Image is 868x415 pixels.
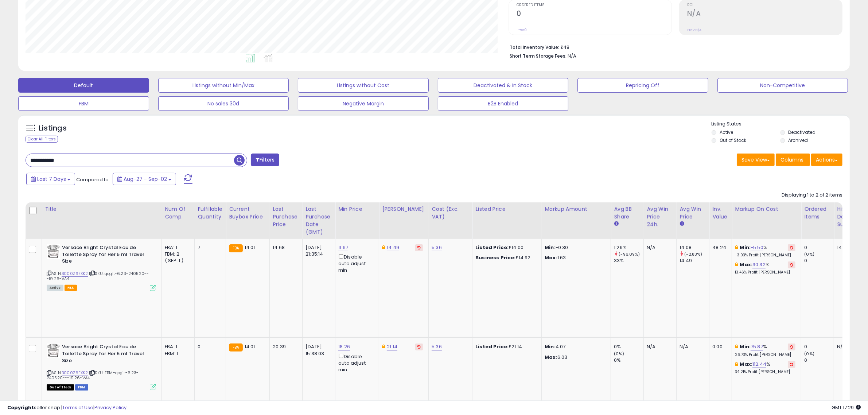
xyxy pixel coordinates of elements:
div: seller snap | | [7,404,126,411]
button: No sales 30d [158,96,289,111]
p: 4.07 [545,344,605,350]
div: [DATE] 21:35:14 [305,244,330,257]
a: 30.32 [752,261,766,268]
strong: Min: [545,244,556,251]
div: 0 [804,357,834,364]
a: Terms of Use [62,404,93,411]
strong: Max: [545,254,557,261]
div: Cost (Exc. VAT) [432,205,469,221]
small: FBA [229,244,242,252]
div: Min Price [338,205,376,213]
span: 2025-09-10 17:29 GMT [832,404,861,411]
a: B000Z6EXK2 [62,271,88,277]
a: 14.49 [387,244,399,251]
span: Compared to: [76,176,110,183]
button: Listings without Min/Max [158,78,289,93]
div: 14.08 [680,244,709,251]
b: Listed Price: [475,343,509,350]
small: Avg Win Price. [680,221,684,227]
div: Markup on Cost [735,205,798,213]
button: Aug-27 - Sep-02 [113,173,176,185]
div: Inv. value [712,205,729,221]
div: N/A [837,344,861,350]
b: Versace Bright Crystal Eau de Toilette Spray for Her 5 ml Travel Size [62,344,151,366]
div: 0 [804,244,834,251]
strong: Max: [545,354,557,361]
div: 0.00 [712,344,726,350]
h5: Listings [39,123,67,133]
span: FBA [65,285,77,291]
a: 112.44 [752,361,766,368]
div: Last Purchase Price [273,205,299,228]
button: Last 7 Days [26,173,75,185]
p: Listing States: [712,121,850,128]
div: Markup Amount [545,205,608,213]
label: Deactivated [789,129,816,135]
div: £14.92 [475,255,536,261]
span: FBM [75,384,88,391]
p: 6.03 [545,354,605,361]
p: -0.30 [545,244,605,251]
div: ( SFP: 1 ) [165,257,189,264]
p: 1.63 [545,255,605,261]
div: Historical Days Of Supply [837,205,864,228]
div: Num of Comp. [165,205,191,221]
small: (0%) [804,251,814,257]
button: Columns [776,154,810,166]
b: Min: [740,343,751,350]
b: Max: [740,261,753,268]
button: Repricing Off [577,78,708,93]
div: ASIN: [47,344,156,389]
a: B000Z6EXK2 [62,370,88,376]
span: Aug-27 - Sep-02 [124,175,167,183]
small: (0%) [804,351,814,357]
div: N/A [647,244,671,251]
p: 13.46% Profit [PERSON_NAME] [735,270,795,275]
div: Disable auto adjust min [338,253,373,274]
span: All listings that are currently out of stock and unavailable for purchase on Amazon [47,384,74,391]
button: Actions [811,154,842,166]
a: 11.67 [338,244,348,251]
span: ROI [687,3,842,7]
div: Avg Win Price 24h. [647,205,673,228]
button: Default [18,78,149,93]
small: (0%) [614,351,624,357]
div: 20.39 [273,344,297,350]
div: 0% [614,357,643,364]
li: £48 [510,42,837,51]
span: Columns [781,156,803,163]
small: Avg BB Share. [614,221,618,227]
p: -3.03% Profit [PERSON_NAME] [735,253,795,258]
img: 61XHl8dOFlL._SL40_.jpg [47,244,60,259]
strong: Min: [545,343,556,350]
button: Save View [737,154,775,166]
span: Last 7 Days [37,175,66,183]
small: Prev: N/A [687,28,701,32]
button: Filters [251,154,279,166]
small: Prev: 0 [517,28,527,32]
div: Avg BB Share [614,205,641,221]
div: Title [45,205,159,213]
div: % [735,261,795,275]
div: Listed Price [475,205,538,213]
button: Non-Competitive [717,78,848,93]
a: 21.14 [387,343,397,350]
div: [PERSON_NAME] [382,205,425,213]
span: 14.01 [245,244,255,251]
button: B2B Enabled [438,96,569,111]
small: FBA [229,344,242,352]
div: 33% [614,257,643,264]
div: 0 [804,257,834,264]
small: (-96.09%) [619,251,640,257]
div: 7 [198,244,220,251]
div: 14.49 [680,257,709,264]
span: | SKU: qogit-6.23-240520---19.26-VA4 [47,271,149,282]
div: % [735,361,795,375]
b: Listed Price: [475,244,509,251]
button: Deactivated & In Stock [438,78,569,93]
button: Listings without Cost [298,78,429,93]
div: Fulfillable Quantity [198,205,223,221]
label: Out of Stock [720,137,746,143]
div: 14.68 [273,244,297,251]
a: 75.87 [751,343,763,350]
